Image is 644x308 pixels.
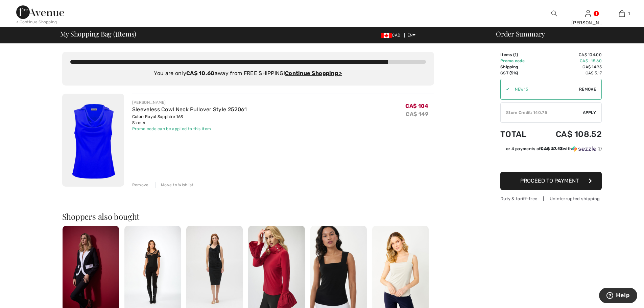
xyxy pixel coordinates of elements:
td: Promo code [500,58,537,64]
td: Items ( ) [500,52,537,58]
div: or 4 payments ofCA$ 27.13withSezzle Click to learn more about Sezzle [500,146,602,154]
span: My Shopping Bag ( Items) [60,30,137,37]
img: Canadian Dollar [381,33,392,38]
span: Proceed to Payment [520,177,579,184]
img: My Bag [619,9,625,18]
span: Apply [583,110,596,116]
div: < Continue Shopping [16,19,57,25]
a: Continue Shopping > [285,70,342,76]
div: Remove [132,182,149,188]
s: CA$ 149 [406,111,428,117]
div: or 4 payments of with [506,146,602,152]
img: My Info [585,9,591,18]
span: CAD [381,33,403,38]
span: CA$ 27.13 [541,146,563,151]
div: Duty & tariff-free | Uninterrupted shipping [500,195,602,202]
strong: CA$ 10.60 [186,70,215,76]
td: CA$ 5.17 [537,70,602,76]
input: Promo code [509,79,579,99]
span: 1 [515,52,517,57]
td: CA$ 108.52 [537,123,602,146]
img: search the website [551,9,557,18]
div: Order Summary [488,30,640,37]
div: Promo code can be applied to this item [132,126,247,132]
img: Sezzle [572,146,596,152]
iframe: PayPal-paypal [500,154,602,169]
img: Sleeveless Cowl Neck Pullover Style 252061 [62,94,124,187]
td: CA$ -15.60 [537,58,602,64]
div: Store Credit: 140.75 [501,110,583,116]
span: EN [407,33,416,38]
td: Total [500,123,537,146]
span: 1 [115,29,118,38]
td: CA$ 104.00 [537,52,602,58]
div: Color: Royal Sapphire 163 Size: 6 [132,114,247,126]
div: ✔ [501,86,509,92]
iframe: Opens a widget where you can find more information [598,288,637,305]
img: 1ère Avenue [16,5,64,19]
div: You are only away from FREE SHIPPING! [70,69,426,77]
span: 1 [628,10,630,17]
span: CA$ 104 [405,103,428,109]
div: [PERSON_NAME] [132,99,247,105]
span: Remove [579,86,596,92]
button: Proceed to Payment [500,172,602,190]
div: Move to Wishlist [155,182,194,188]
a: Sign In [585,10,591,17]
div: [PERSON_NAME] [571,19,604,26]
td: Shipping [500,64,537,70]
td: CA$ 14.95 [537,64,602,70]
td: GST (5%) [500,70,537,76]
h2: Shoppers also bought [62,212,434,220]
a: Sleeveless Cowl Neck Pullover Style 252061 [132,106,247,113]
a: 1 [605,9,638,18]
